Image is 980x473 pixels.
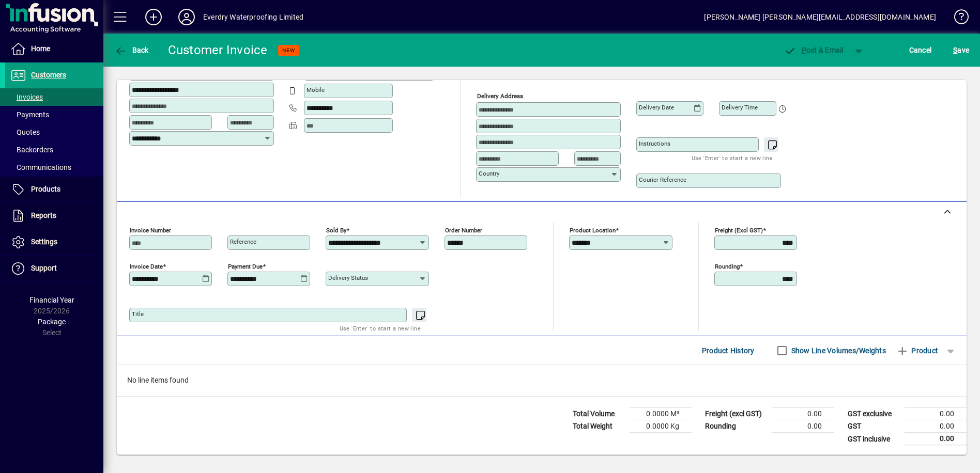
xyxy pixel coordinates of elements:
[137,8,170,26] button: Add
[5,123,103,141] a: Quotes
[282,47,295,54] span: NEW
[445,227,482,234] mat-label: Order number
[722,104,758,111] mat-label: Delivery time
[5,88,103,106] a: Invoices
[639,140,670,147] mat-label: Instructions
[843,433,905,446] td: GST inclusive
[31,264,57,272] span: Support
[568,408,630,420] td: Total Volume
[946,2,967,36] a: Knowledge Base
[230,238,256,245] mat-label: Reference
[31,211,56,219] span: Reports
[784,46,844,54] span: ost & Email
[891,341,943,360] button: Product
[170,8,203,26] button: Profile
[5,36,103,62] a: Home
[630,420,692,433] td: 0.0000 Kg
[905,420,967,433] td: 0.00
[630,408,692,420] td: 0.0000 M³
[843,408,905,420] td: GST exclusive
[112,41,151,59] button: Back
[203,9,303,25] div: Everdry Waterproofing Limited
[168,42,268,58] div: Customer Invoice
[31,44,50,53] span: Home
[715,263,740,270] mat-label: Rounding
[698,341,759,360] button: Product History
[896,342,938,359] span: Product
[905,408,967,420] td: 0.00
[10,146,53,154] span: Backorders
[38,318,66,326] span: Package
[328,274,368,281] mat-label: Delivery status
[114,46,149,54] span: Back
[802,46,806,54] span: P
[700,408,772,420] td: Freight (excl GST)
[31,238,57,246] span: Settings
[5,229,103,255] a: Settings
[130,227,171,234] mat-label: Invoice number
[340,322,421,334] mat-hint: Use 'Enter' to start a new line
[772,408,834,420] td: 0.00
[5,159,103,176] a: Communications
[905,433,967,446] td: 0.00
[843,420,905,433] td: GST
[132,310,144,318] mat-label: Title
[5,141,103,159] a: Backorders
[639,176,686,183] mat-label: Courier Reference
[570,227,616,234] mat-label: Product location
[5,256,103,281] a: Support
[772,420,834,433] td: 0.00
[704,9,936,25] div: [PERSON_NAME] [PERSON_NAME][EMAIL_ADDRESS][DOMAIN_NAME]
[10,93,43,101] span: Invoices
[10,163,71,171] span: Communications
[228,263,263,270] mat-label: Payment due
[5,203,103,229] a: Reports
[31,71,66,79] span: Customers
[789,345,886,356] label: Show Line Volumes/Weights
[953,42,969,58] span: ave
[702,342,755,359] span: Product History
[639,104,674,111] mat-label: Delivery date
[700,420,772,433] td: Rounding
[117,365,967,396] div: No line items found
[778,41,849,59] button: Post & Email
[5,106,103,123] a: Payments
[715,227,763,234] mat-label: Freight (excl GST)
[29,296,74,304] span: Financial Year
[31,185,60,193] span: Products
[909,42,932,58] span: Cancel
[10,111,49,119] span: Payments
[5,177,103,202] a: Products
[568,420,630,433] td: Total Weight
[103,41,160,59] app-page-header-button: Back
[10,128,40,136] span: Quotes
[907,41,935,59] button: Cancel
[307,86,325,93] mat-label: Mobile
[479,170,499,177] mat-label: Country
[951,41,972,59] button: Save
[692,152,773,164] mat-hint: Use 'Enter' to start a new line
[130,263,163,270] mat-label: Invoice date
[953,46,957,54] span: S
[326,227,346,234] mat-label: Sold by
